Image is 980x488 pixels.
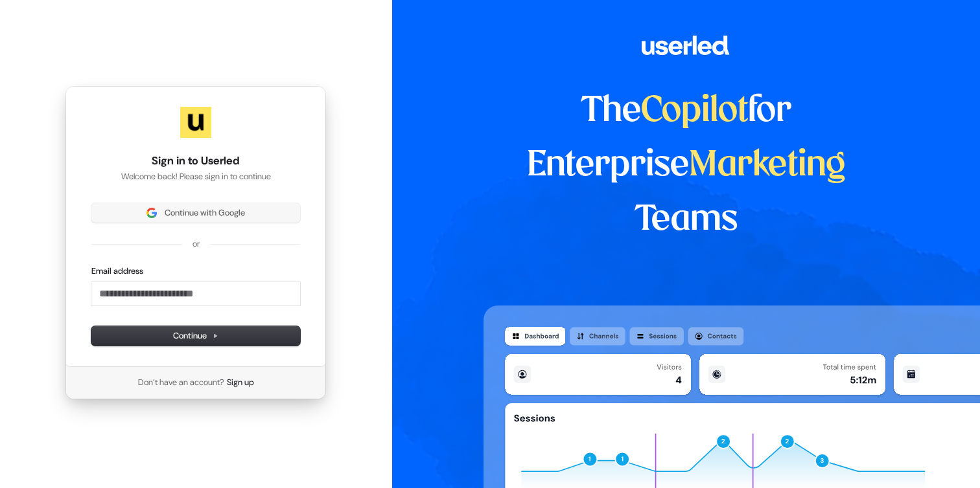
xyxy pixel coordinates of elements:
span: Continue with Google [165,207,245,219]
h1: Sign in to Userled [91,153,300,169]
img: Sign in with Google [146,208,157,218]
span: Don’t have an account? [138,377,224,388]
p: Welcome back! Please sign in to continue [91,171,300,183]
span: Continue [173,330,218,342]
span: Copilot [641,94,748,128]
label: Email address [91,265,143,277]
p: or [192,238,200,250]
button: Continue [91,326,300,346]
img: Userled [180,107,211,138]
button: Sign in with GoogleContinue with Google [91,203,300,223]
span: Marketing [689,149,846,183]
h1: The for Enterprise Teams [484,84,889,247]
a: Sign up [227,377,254,388]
